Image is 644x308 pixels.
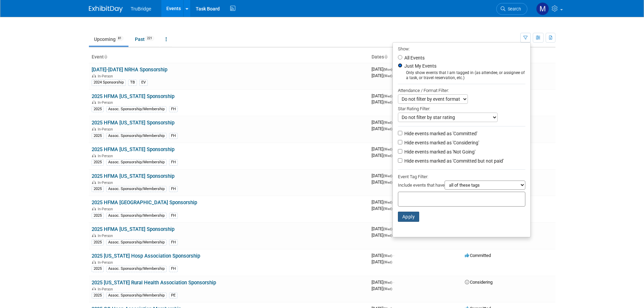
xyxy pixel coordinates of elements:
[92,207,96,210] img: In-Person Event
[398,44,525,53] div: Show:
[383,287,392,291] span: (Wed)
[98,181,115,185] span: In-Person
[398,173,525,181] div: Event Tag Filter:
[92,159,104,165] div: 2025
[106,239,167,245] div: Assoc. Sponsorship/Membership
[383,100,392,104] span: (Wed)
[383,254,392,258] span: (Wed)
[98,207,115,211] span: In-Person
[372,286,392,291] span: [DATE]
[383,154,392,158] span: (Wed)
[106,133,167,139] div: Assoc. Sponsorship/Membership
[398,104,525,113] div: Star Rating Filter:
[169,106,178,112] div: FH
[130,33,159,46] a: Past221
[398,87,525,94] div: Attendance / Format Filter:
[398,181,525,192] div: Include events that have
[131,6,151,11] span: TruBridge
[92,133,104,139] div: 2025
[98,234,115,238] span: In-Person
[505,6,521,11] span: Search
[92,67,167,73] a: [DATE]-[DATE] NRHA Sponsorship
[372,280,394,285] span: [DATE]
[372,206,392,211] span: [DATE]
[383,207,392,211] span: (Wed)
[92,146,174,152] a: 2025 HFMA [US_STATE] Sponsorship
[92,280,216,286] a: 2025 [US_STATE] Rural Health Association Sponsorship
[139,79,148,86] div: EV
[383,147,392,151] span: (Wed)
[372,93,394,98] span: [DATE]
[92,253,200,259] a: 2025 [US_STATE] Hosp Association Sponsorship
[536,2,549,15] img: Michael Veenendaal
[383,121,392,124] span: (Wed)
[106,159,167,165] div: Assoc. Sponsorship/Membership
[92,226,174,232] a: 2025 HFMA [US_STATE] Sponsorship
[372,180,392,185] span: [DATE]
[383,68,392,71] span: (Mon)
[383,127,392,131] span: (Wed)
[92,292,104,299] div: 2025
[92,213,104,219] div: 2025
[383,200,392,204] span: (Wed)
[372,233,392,238] span: [DATE]
[89,6,123,13] img: ExhibitDay
[92,154,96,157] img: In-Person Event
[106,106,167,112] div: Assoc. Sponsorship/Membership
[98,127,115,132] span: In-Person
[145,36,154,41] span: 221
[383,174,392,178] span: (Wed)
[128,79,137,86] div: TB
[496,3,527,15] a: Search
[372,199,394,205] span: [DATE]
[98,260,115,265] span: In-Person
[398,70,525,80] div: Only show events that I am tagged in (as attendee, or assignee of a task, or travel reservation, ...
[92,74,96,77] img: In-Person Event
[92,79,126,86] div: 2024 Sponsorship
[372,120,394,125] span: [DATE]
[465,280,493,285] span: Considering
[92,181,96,184] img: In-Person Event
[106,292,167,299] div: Assoc. Sponsorship/Membership
[89,51,369,63] th: Event
[106,186,167,192] div: Assoc. Sponsorship/Membership
[116,36,123,41] span: 81
[403,148,475,155] label: Hide events marked as 'Not Going'
[383,227,392,231] span: (Wed)
[372,73,392,78] span: [DATE]
[169,133,178,139] div: FH
[92,260,96,264] img: In-Person Event
[92,234,96,237] img: In-Person Event
[372,146,394,151] span: [DATE]
[169,292,177,299] div: PE
[372,153,392,158] span: [DATE]
[372,253,394,258] span: [DATE]
[98,287,115,291] span: In-Person
[169,159,178,165] div: FH
[403,158,504,164] label: Hide events marked as 'Committed but not paid'
[398,212,420,222] button: Apply
[98,100,115,105] span: In-Person
[92,120,174,126] a: 2025 HFMA [US_STATE] Sponsorship
[92,93,174,99] a: 2025 HFMA [US_STATE] Sponsorship
[383,94,392,98] span: (Wed)
[383,234,392,237] span: (Wed)
[169,186,178,192] div: FH
[92,127,96,131] img: In-Person Event
[92,239,104,245] div: 2025
[372,99,392,104] span: [DATE]
[465,253,491,258] span: Committed
[372,259,392,264] span: [DATE]
[104,54,107,60] a: Sort by Event Name
[403,130,477,137] label: Hide events marked as 'Committed'
[383,74,392,78] span: (Wed)
[372,126,392,131] span: [DATE]
[403,63,436,69] label: Just My Events
[89,33,128,46] a: Upcoming81
[372,173,394,178] span: [DATE]
[372,67,394,72] span: [DATE]
[106,213,167,219] div: Assoc. Sponsorship/Membership
[169,213,178,219] div: FH
[92,199,197,206] a: 2025 HFMA [GEOGRAPHIC_DATA] Sponsorship
[106,266,167,272] div: Assoc. Sponsorship/Membership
